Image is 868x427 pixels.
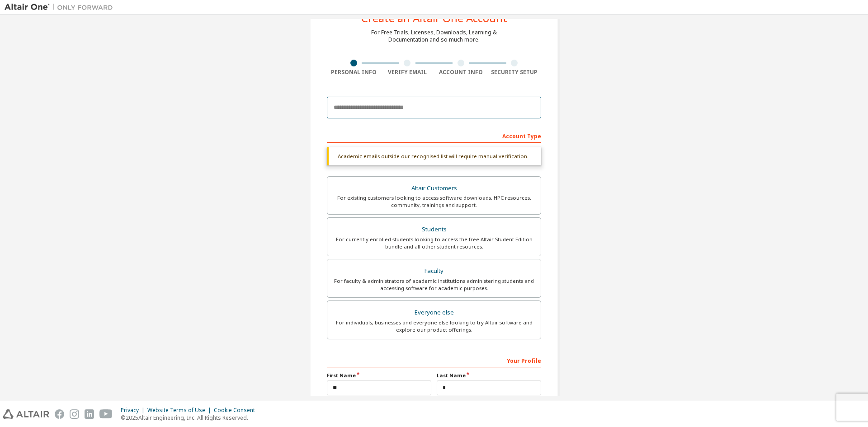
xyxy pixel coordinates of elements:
div: For existing customers looking to access software downloads, HPC resources, community, trainings ... [333,194,535,209]
img: Altair One [5,3,118,12]
label: First Name [327,372,431,379]
div: Account Type [327,128,541,143]
img: linkedin.svg [85,409,94,419]
img: facebook.svg [55,409,64,419]
div: Website Terms of Use [147,407,214,414]
div: Everyone else [333,306,535,319]
img: instagram.svg [70,409,79,419]
div: Cookie Consent [214,407,260,414]
div: Account Info [434,69,488,76]
div: Academic emails outside our recognised list will require manual verification. [327,147,541,165]
img: altair_logo.svg [3,409,49,419]
div: Students [333,223,535,236]
p: © 2025 Altair Engineering, Inc. All Rights Reserved. [121,414,260,422]
div: Security Setup [488,69,542,76]
div: For individuals, businesses and everyone else looking to try Altair software and explore our prod... [333,319,535,333]
div: Personal Info [327,69,381,76]
div: For currently enrolled students looking to access the free Altair Student Edition bundle and all ... [333,236,535,250]
img: youtube.svg [99,409,113,419]
div: For Free Trials, Licenses, Downloads, Learning & Documentation and so much more. [371,29,497,43]
div: For faculty & administrators of academic institutions administering students and accessing softwa... [333,277,535,292]
div: Create an Altair One Account [361,13,507,23]
div: Your Profile [327,353,541,367]
label: Last Name [437,372,541,379]
div: Verify Email [381,69,434,76]
div: Faculty [333,265,535,277]
div: Privacy [121,407,147,414]
div: Altair Customers [333,182,535,195]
